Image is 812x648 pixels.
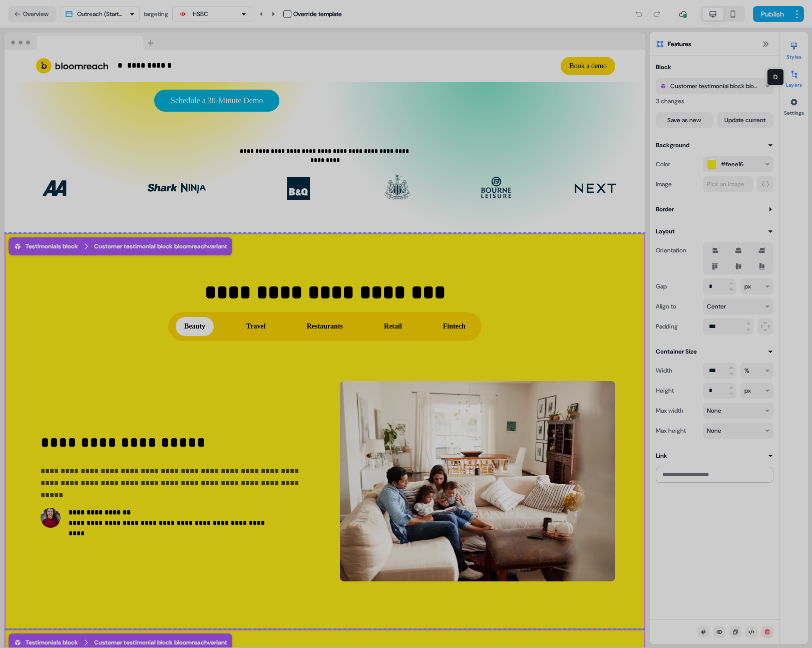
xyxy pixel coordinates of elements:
div: px [744,386,751,396]
div: 3 changes [656,96,773,106]
button: Schedule a 30-Minute Demo [154,90,279,112]
div: ImageImageImageImageImageImage [25,163,625,213]
div: Center [707,301,726,311]
button: Update current [717,112,774,128]
div: Layout [656,226,675,236]
div: Testimonials block [14,637,78,647]
img: Image [372,168,423,208]
div: Orientation [656,242,699,258]
div: Gap [656,278,699,294]
button: Block [656,62,773,72]
span: Features [668,39,691,49]
img: Image [35,57,110,75]
button: Restaurants [298,317,351,336]
div: None [707,406,721,416]
button: Travel [238,317,274,336]
div: Color [656,156,699,172]
button: Overview [8,6,57,22]
div: Image [656,176,699,192]
button: Border [656,204,773,214]
div: Override template [293,9,342,19]
div: Link [656,451,667,461]
img: Image [30,168,80,208]
div: targeting [144,9,168,19]
div: Width [656,363,699,379]
div: Outreach (Starter) [77,9,125,19]
button: Styles [780,38,808,60]
div: HSBC [193,9,208,19]
button: Save as new [656,112,713,128]
div: BeautyTravelRestaurantsRetailFintech [168,312,482,341]
button: Publish [753,6,790,22]
button: Container Size [656,347,773,357]
button: Layout [656,226,773,236]
img: Contact photo [41,508,61,528]
div: None [707,426,721,436]
button: Beauty [176,317,214,336]
img: Image [273,168,323,208]
button: #feee16 [703,156,773,172]
span: #feee16 [721,159,743,169]
button: Book a demo [561,57,615,75]
button: Link [656,451,773,461]
div: % [744,366,749,376]
button: Layers [780,66,808,88]
div: px [744,281,751,291]
div: Book a demo [329,57,615,75]
img: Image [340,381,615,581]
div: Schedule a 30-Minute Demo [154,90,436,112]
img: Image [129,168,225,208]
img: Image [570,168,620,208]
div: Testimonials block [14,241,78,251]
div: Customer testimonial block bloomreach [670,81,760,91]
div: Customer testimonial block bloomreach variant [94,637,227,647]
div: Max height [656,423,699,439]
div: D [767,69,784,86]
button: Fintech [435,317,474,336]
div: Height [656,383,699,399]
div: Block [656,62,671,72]
div: Border [656,204,674,214]
button: HSBC [172,6,251,22]
div: Align to [656,298,699,314]
button: Settings [780,94,808,116]
button: Pick an image [703,176,753,192]
div: Customer testimonial block bloomreach variant [94,241,227,251]
div: Pick an image [705,179,746,189]
button: Retail [375,317,411,336]
div: Background [656,140,689,150]
img: Image [471,168,521,208]
div: Padding [656,318,699,335]
div: Container Size [656,347,697,357]
div: Max width [656,403,699,419]
button: Background [656,140,773,150]
img: Browser topbar [5,33,158,51]
button: Customer testimonial block bloomreach [656,78,773,94]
